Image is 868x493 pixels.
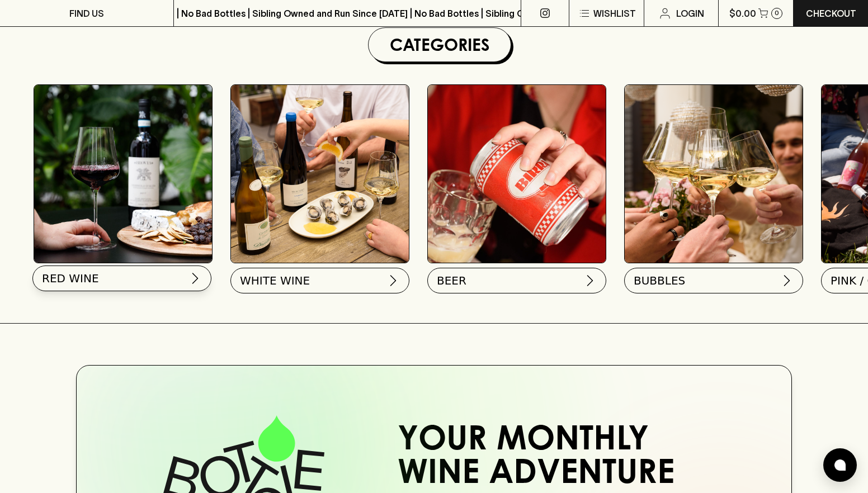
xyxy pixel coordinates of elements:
img: 2022_Festive_Campaign_INSTA-16 1 [625,85,803,263]
p: $0.00 [729,7,756,20]
p: Login [676,7,704,20]
span: WHITE WINE [240,273,310,288]
button: WHITE WINE [230,268,409,293]
p: Checkout [806,7,856,20]
img: chevron-right.svg [583,274,597,287]
h2: Your Monthly Wine Adventure [398,425,720,492]
span: BEER [437,273,466,288]
button: BEER [427,268,606,293]
img: optimise [231,85,409,263]
span: RED WINE [42,271,99,286]
p: 0 [775,10,779,16]
p: Wishlist [593,7,636,20]
button: RED WINE [32,266,211,291]
img: chevron-right.svg [188,272,202,285]
button: BUBBLES [624,268,803,293]
img: chevron-right.svg [780,274,794,287]
h1: Categories [373,32,506,57]
p: FIND US [69,7,104,20]
span: BUBBLES [634,273,685,288]
img: Red Wine Tasting [34,85,212,263]
img: chevron-right.svg [386,274,400,287]
img: bubble-icon [834,459,846,471]
img: BIRRA_GOOD-TIMES_INSTA-2 1/optimise?auth=Mjk3MjY0ODMzMw__ [428,85,606,263]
